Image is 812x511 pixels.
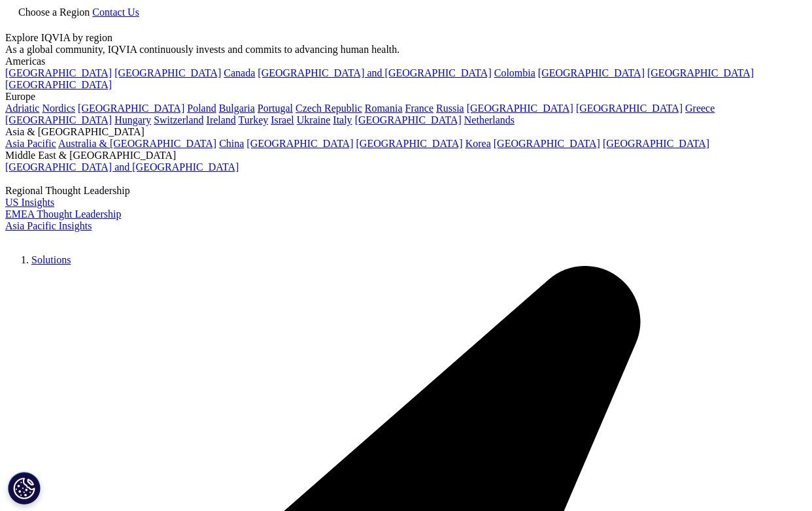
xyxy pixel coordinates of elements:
a: Netherlands [464,114,515,125]
a: [GEOGRAPHIC_DATA] and [GEOGRAPHIC_DATA] [258,67,491,78]
span: Choose a Region [18,7,90,18]
a: Turkey [239,114,269,125]
a: [GEOGRAPHIC_DATA] [78,103,184,114]
a: [GEOGRAPHIC_DATA] [356,138,463,149]
a: [GEOGRAPHIC_DATA] [647,67,754,78]
a: Romania [365,103,403,114]
div: Explore IQVIA by region [5,32,807,44]
a: [GEOGRAPHIC_DATA] [5,114,112,125]
div: Asia & [GEOGRAPHIC_DATA] [5,126,807,138]
a: Greece [685,103,715,114]
a: Australia & [GEOGRAPHIC_DATA] [58,138,216,149]
a: US Insights [5,197,54,208]
a: Ireland [207,114,236,125]
a: Contact Us [92,7,139,18]
a: [GEOGRAPHIC_DATA] [246,138,353,149]
div: Europe [5,91,807,103]
a: Canada [224,67,255,78]
a: [GEOGRAPHIC_DATA] [603,138,709,149]
a: Switzerland [154,114,203,125]
a: [GEOGRAPHIC_DATA] and [GEOGRAPHIC_DATA] [5,161,239,173]
a: [GEOGRAPHIC_DATA] [5,79,112,90]
div: Americas [5,56,807,67]
button: Cookies Settings [8,472,41,504]
a: Adriatic [5,103,39,114]
a: Korea [465,138,491,149]
a: Colombia [494,67,535,78]
div: As a global community, IQVIA continuously invests and commits to advancing human health. [5,44,807,56]
a: Portugal [258,103,293,114]
a: Israel [271,114,294,125]
a: [GEOGRAPHIC_DATA] [467,103,573,114]
a: Russia [436,103,464,114]
a: [GEOGRAPHIC_DATA] [5,67,112,78]
a: [GEOGRAPHIC_DATA] [355,114,462,125]
a: France [405,103,434,114]
a: China [219,138,244,149]
a: [GEOGRAPHIC_DATA] [114,67,221,78]
a: [GEOGRAPHIC_DATA] [538,67,645,78]
a: Asia Pacific [5,138,56,149]
div: Regional Thought Leadership [5,185,807,197]
a: Italy [333,114,352,125]
a: Asia Pacific Insights [5,220,92,231]
a: Solutions [31,254,71,265]
a: EMEA Thought Leadership [5,208,121,220]
a: Czech Republic [296,103,362,114]
div: Middle East & [GEOGRAPHIC_DATA] [5,150,807,161]
a: Hungary [114,114,151,125]
a: [GEOGRAPHIC_DATA] [494,138,600,149]
a: Poland [187,103,216,114]
a: [GEOGRAPHIC_DATA] [576,103,683,114]
a: Nordics [42,103,75,114]
a: Bulgaria [219,103,255,114]
a: Ukraine [297,114,331,125]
